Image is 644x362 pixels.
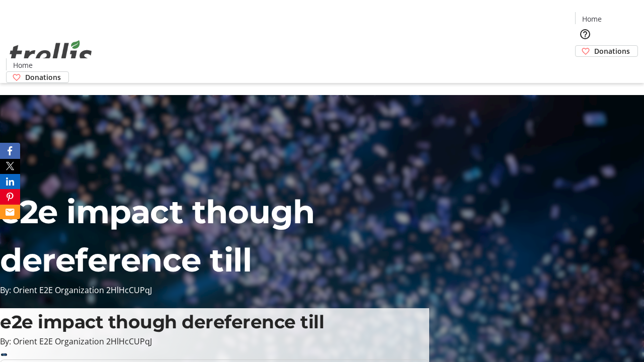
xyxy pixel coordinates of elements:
[575,45,638,57] a: Donations
[25,72,61,82] span: Donations
[13,60,33,70] span: Home
[6,71,69,83] a: Donations
[594,46,630,56] span: Donations
[576,14,608,24] a: Home
[582,14,602,24] span: Home
[575,24,595,44] button: Help
[6,29,96,79] img: Orient E2E Organization 2HlHcCUPqJ's Logo
[575,57,595,77] button: Cart
[7,60,39,70] a: Home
